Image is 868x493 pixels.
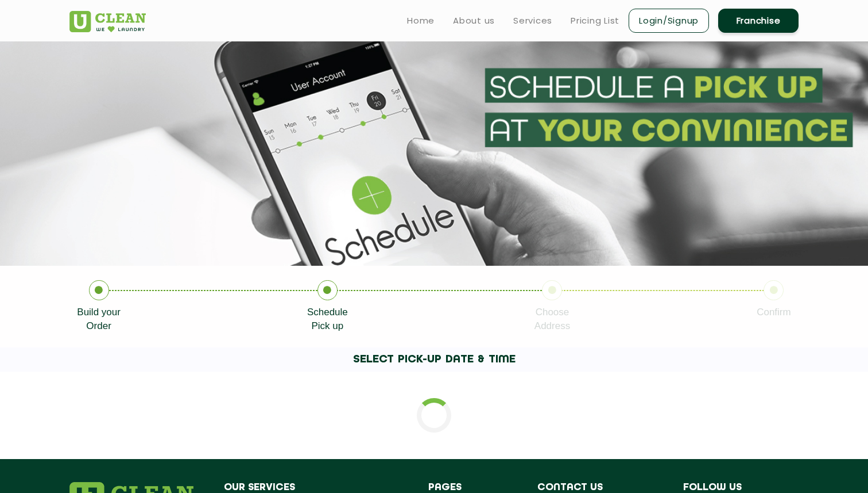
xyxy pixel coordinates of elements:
[757,305,791,319] p: Confirm
[407,14,435,28] a: Home
[534,305,570,333] p: Choose Address
[629,9,709,33] a: Login/Signup
[453,14,495,28] a: About us
[87,347,781,372] h1: SELECT PICK-UP DATE & TIME
[77,305,121,333] p: Build your Order
[571,14,619,28] a: Pricing List
[513,14,552,28] a: Services
[69,11,146,32] img: UClean Laundry and Dry Cleaning
[307,305,348,333] p: Schedule Pick up
[718,9,799,33] a: Franchise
